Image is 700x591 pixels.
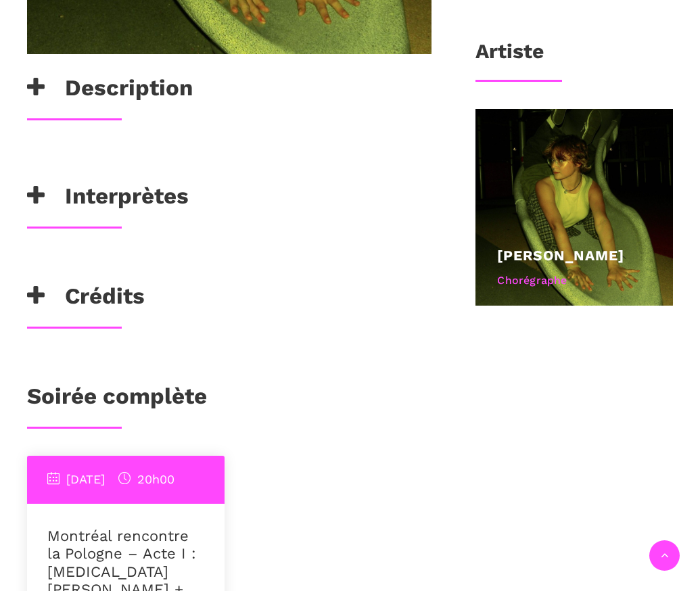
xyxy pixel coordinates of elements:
[27,283,145,316] h3: Crédits
[497,247,624,264] a: [PERSON_NAME]
[27,74,193,108] h3: Description
[497,272,651,289] div: Chorégraphe
[47,472,105,486] span: [DATE]
[475,39,544,73] h3: Artiste
[118,472,174,486] span: 20h00
[27,183,189,216] h3: Interprètes
[27,383,207,417] h3: Soirée complète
